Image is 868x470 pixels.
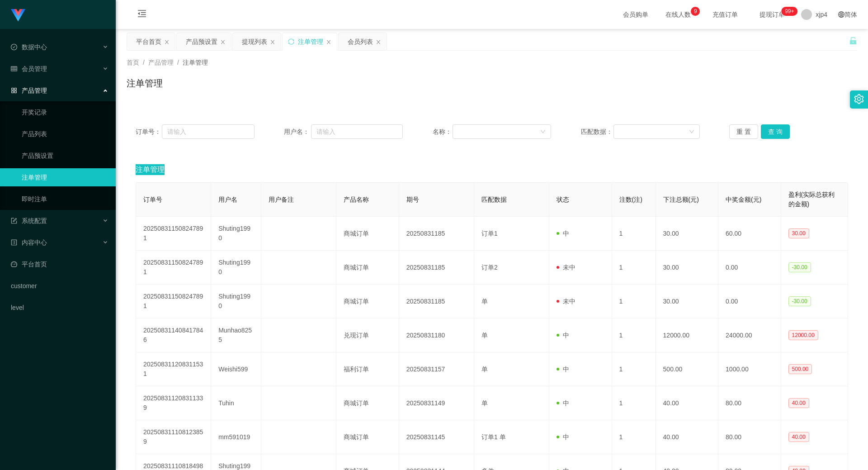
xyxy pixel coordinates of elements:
td: 0.00 [718,285,781,318]
span: 40.00 [788,432,809,442]
td: 0.00 [718,251,781,285]
span: 会员管理 [11,65,47,72]
a: 图标: dashboard平台首页 [11,255,108,273]
i: 图标: check-circle-o [11,44,17,50]
i: 图标: close [270,39,275,45]
span: 注数(注) [619,196,642,203]
span: -30.00 [788,262,811,272]
td: 商城订单 [336,285,399,318]
td: 福利订单 [336,352,399,386]
span: 单 [481,366,488,373]
i: 图标: global [838,11,844,18]
span: 中奖金额(元) [726,196,761,203]
td: 20250831149 [399,386,474,420]
span: 订单2 [481,264,498,271]
td: 20250831185 [399,285,474,318]
i: 图标: unlock [849,37,857,45]
td: 500.00 [656,352,719,386]
td: 202508311108123859 [136,420,211,454]
input: 请输入 [162,124,254,139]
td: mm591019 [211,420,261,454]
i: 图标: table [11,66,17,72]
span: 订单1 [481,230,498,237]
a: 注单管理 [22,168,108,186]
td: 1 [612,318,656,352]
span: 订单号： [136,127,162,137]
td: 20250831180 [399,318,474,352]
span: 40.00 [788,398,809,408]
p: 9 [694,7,697,16]
td: Munhao8255 [211,318,261,352]
td: 202508311508247891 [136,217,211,251]
td: 60.00 [718,217,781,251]
td: 30.00 [656,251,719,285]
span: 订单号 [143,196,162,203]
span: 未中 [557,298,576,305]
span: 系统配置 [11,217,47,224]
a: 即时注单 [22,190,108,208]
span: 盈利(实际总获利的金额) [788,191,835,208]
td: 商城订单 [336,386,399,420]
a: 产品预设置 [22,147,108,165]
td: 1 [612,217,656,251]
span: 单 [481,332,488,339]
td: 20250831185 [399,251,474,285]
sup: 9 [691,7,700,16]
td: 1000.00 [718,352,781,386]
img: logo.9652507e.png [11,9,25,22]
td: 商城订单 [336,217,399,251]
div: 注单管理 [298,33,323,50]
td: 24000.00 [718,318,781,352]
span: -30.00 [788,296,811,306]
span: 在线人数 [661,11,695,18]
td: 1 [612,285,656,318]
span: 500.00 [788,364,812,374]
span: / [143,59,145,66]
span: 充值订单 [708,11,742,18]
span: 状态 [557,196,569,203]
i: 图标: appstore-o [11,87,17,94]
button: 查 询 [761,124,790,139]
span: 中 [557,433,569,441]
sup: 240 [781,7,797,16]
span: 产品管理 [148,59,174,66]
span: 产品名称 [344,196,369,203]
td: 80.00 [718,386,781,420]
td: 1 [612,251,656,285]
td: 12000.00 [656,318,719,352]
span: 产品管理 [11,87,47,94]
td: 202508311208311531 [136,352,211,386]
span: 首页 [127,59,139,66]
div: 会员列表 [348,33,373,50]
i: 图标: close [220,39,226,45]
a: level [11,299,108,317]
i: 图标: setting [854,94,864,104]
td: 20250831145 [399,420,474,454]
td: Weishi599 [211,352,261,386]
span: 中 [557,230,569,237]
div: 产品预设置 [186,33,217,50]
span: / [177,59,179,66]
span: 名称： [433,127,453,137]
span: 30.00 [788,228,809,238]
i: 图标: menu-fold [127,0,157,29]
td: 40.00 [656,420,719,454]
a: customer [11,277,108,295]
td: 40.00 [656,386,719,420]
i: 图标: down [540,129,546,135]
span: 中 [557,366,569,373]
td: 兑现订单 [336,318,399,352]
span: 下注总额(元) [663,196,699,203]
td: 30.00 [656,217,719,251]
a: 开奖记录 [22,103,108,121]
span: 匹配数据： [581,127,613,137]
td: 1 [612,386,656,420]
span: 单 [481,399,488,407]
td: 1 [612,352,656,386]
td: 1 [612,420,656,454]
td: Shuting1990 [211,285,261,318]
span: 订单1 单 [481,433,506,441]
td: 30.00 [656,285,719,318]
i: 图标: profile [11,239,17,246]
td: Shuting1990 [211,217,261,251]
